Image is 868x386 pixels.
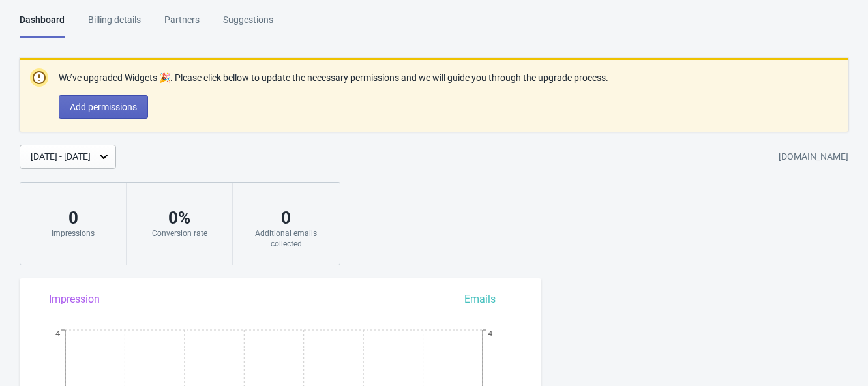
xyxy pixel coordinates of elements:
div: [DATE] - [DATE] [31,150,91,164]
span: Add permissions [70,102,137,112]
p: We’ve upgraded Widgets 🎉. Please click bellow to update the necessary permissions and we will gui... [59,71,608,85]
div: Suggestions [223,13,273,36]
div: [DOMAIN_NAME] [779,145,848,169]
tspan: 4 [55,329,61,338]
tspan: 4 [488,329,493,338]
div: 0 [246,207,326,228]
div: Additional emails collected [246,228,326,249]
button: Add permissions [59,95,148,119]
div: 0 [33,207,113,228]
div: 0 % [140,207,219,228]
div: Partners [164,13,200,36]
div: Billing details [88,13,141,36]
div: Dashboard [20,13,65,38]
div: Impressions [33,228,113,239]
div: Conversion rate [140,228,219,239]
